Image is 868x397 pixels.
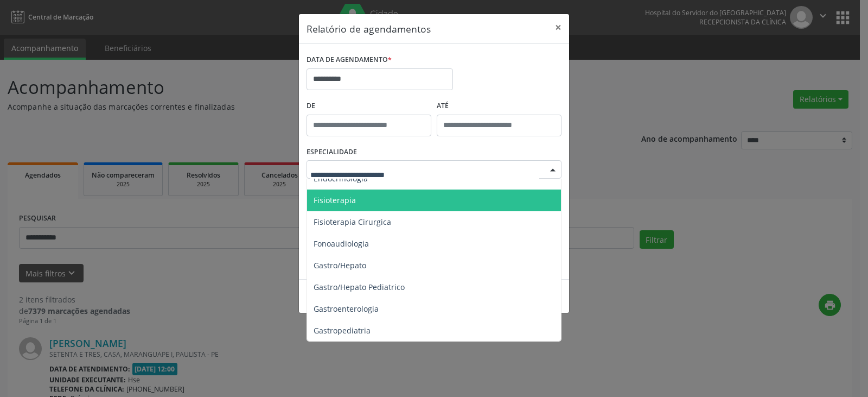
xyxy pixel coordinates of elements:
[307,22,431,36] h5: Relatório de agendamentos
[314,282,405,292] span: Gastro/Hepato Pediatrico
[314,304,379,314] span: Gastroenterologia
[437,98,561,115] label: ATÉ
[314,238,369,249] span: Fonoaudiologia
[547,14,569,41] button: Close
[314,173,368,184] span: Endocrinologia
[307,144,357,161] label: ESPECIALIDADE
[314,325,371,336] span: Gastropediatria
[314,217,391,227] span: Fisioterapia Cirurgica
[314,260,366,270] span: Gastro/Hepato
[307,52,392,68] label: DATA DE AGENDAMENTO
[307,98,431,115] label: De
[314,195,356,205] span: Fisioterapia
